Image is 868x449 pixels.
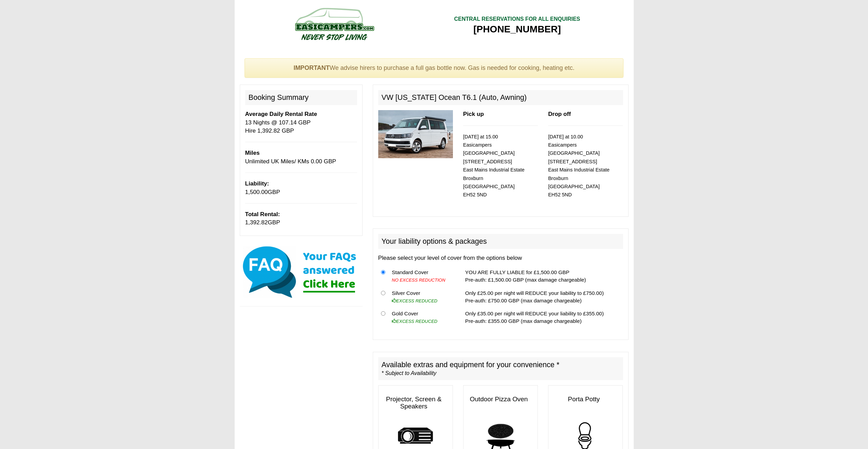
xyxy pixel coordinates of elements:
td: Only £25.00 per night will REDUCE your liability to £750.00) Pre-auth: £750.00 GBP (max damage ch... [462,286,623,307]
h2: Available extras and equipment for your convenience * [378,357,623,380]
p: Unlimited UK Miles/ KMs 0.00 GBP [245,149,357,166]
h3: Outdoor Pizza Oven [464,392,538,406]
b: Miles [245,150,260,156]
i: EXCESS REDUCED [392,298,438,303]
td: Silver Cover [389,286,455,307]
span: 1,500.00 [245,189,268,195]
b: Pick up [463,111,484,117]
i: NO EXCESS REDUCTION [392,278,445,283]
td: Gold Cover [389,307,455,328]
b: Average Daily Rental Rate [245,111,317,117]
p: 13 Nights @ 107.14 GBP Hire 1,392.82 GBP [245,110,357,135]
div: We advise hirers to purchase a full gas bottle now. Gas is needed for cooking, heating etc. [245,58,624,78]
span: 1,392.82 [245,219,268,226]
i: * Subject to Availability [382,370,437,376]
i: EXCESS REDUCED [392,319,438,324]
h2: VW [US_STATE] Ocean T6.1 (Auto, Awning) [378,90,623,105]
b: Liability: [245,180,269,187]
img: campers-checkout-logo.png [269,5,399,43]
h3: Porta Potty [548,392,622,406]
td: YOU ARE FULLY LIABLE for £1,500.00 GBP Pre-auth: £1,500.00 GBP (max damage chargeable) [462,266,623,287]
strong: IMPORTANT [294,64,330,71]
p: Please select your level of cover from the options below [378,254,623,262]
td: Only £35.00 per night will REDUCE your liability to £355.00) Pre-auth: £355.00 GBP (max damage ch... [462,307,623,328]
h3: Projector, Screen & Speakers [379,392,453,414]
div: [PHONE_NUMBER] [454,23,580,35]
small: [DATE] at 10.00 Easicampers [GEOGRAPHIC_DATA] [STREET_ADDRESS] East Mains Industrial Estate Broxb... [548,134,609,198]
img: 315.jpg [378,110,453,158]
small: [DATE] at 15.00 Easicampers [GEOGRAPHIC_DATA] [STREET_ADDRESS] East Mains Industrial Estate Broxb... [463,134,525,198]
b: Drop off [548,111,571,117]
p: GBP [245,210,357,227]
img: Click here for our most common FAQs [240,245,363,299]
td: Standard Cover [389,266,455,287]
h2: Booking Summary [245,90,357,105]
b: Total Rental: [245,211,280,218]
div: CENTRAL RESERVATIONS FOR ALL ENQUIRIES [454,15,580,23]
p: GBP [245,180,357,196]
h2: Your liability options & packages [378,234,623,249]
